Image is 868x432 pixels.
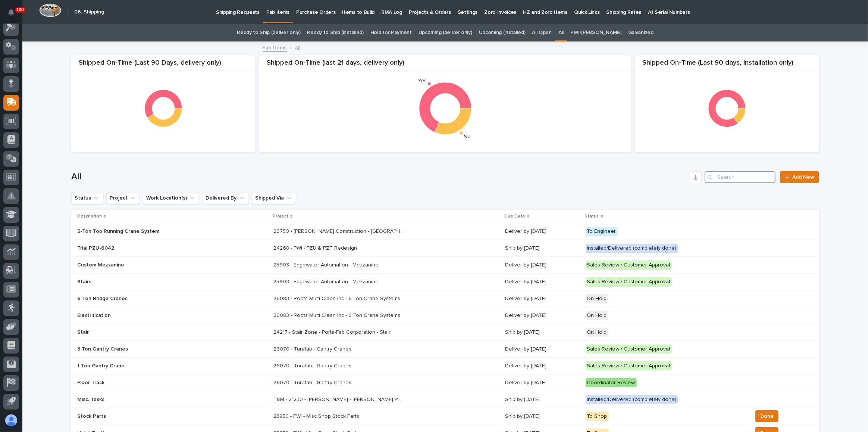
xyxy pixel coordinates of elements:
tr: Stair24217 - Stair Zone - Porta-Fab Corporation - Stair24217 - Stair Zone - Porta-Fab Corporation... [71,324,819,341]
p: Ship by [DATE] [505,245,579,252]
p: Stock Parts [77,413,208,420]
button: Delivered By [202,192,249,204]
a: Fab Items [263,43,287,52]
button: Notifications [3,4,19,20]
p: 26759 - Robinson Construction - Warsaw Public Works Street Department 5T Bridge Crane [273,227,405,235]
a: Ready to Ship (deliver only) [237,24,300,41]
h2: 06. Shipping [74,9,104,15]
div: Sales Review / Customer Approval [586,260,672,270]
a: Add New [780,171,819,183]
input: Search [705,171,775,183]
button: Done [755,410,778,422]
p: Deliver by [DATE] [505,312,579,319]
tr: 6 Ton Bridge Cranes26083 - Roots Multi Clean Inc - 6 Ton Crane Systems26083 - Roots Multi Clean I... [71,290,819,307]
p: Deliver by [DATE] [505,228,579,235]
p: Description [77,212,102,220]
div: On Hold [586,311,608,320]
button: Project [106,192,140,204]
div: Installed/Delivered (completely done) [586,395,678,404]
p: 26083 - Roots Multi Clean Inc - 6 Ton Crane Systems [273,311,402,319]
tr: Stock Parts23850 - PWI - Misc Shop Stock Parts23850 - PWI - Misc Shop Stock Parts Ship by [DATE]T... [71,408,819,425]
div: Sales Review / Customer Approval [586,361,672,371]
p: 25903 - Edgewater Automation - Mezzanine [273,277,380,285]
div: To Engineer [586,227,618,236]
h1: All [71,172,687,182]
p: 5-Ton Top Running Crane System [77,228,208,235]
p: Misc. Tasks [77,396,208,403]
p: 26070 - Turafab - Gantry Cranes [273,378,353,386]
tr: Floor Track26070 - Turafab - Gantry Cranes26070 - Turafab - Gantry Cranes Deliver by [DATE]Coordi... [71,374,819,391]
div: Coordinator Review [586,378,637,388]
tr: Misc. TasksT&M - 21230 - [PERSON_NAME] - [PERSON_NAME] Personal ProjectsT&M - 21230 - [PERSON_NAM... [71,391,819,408]
text: No [464,135,471,140]
tr: 1 Ton Gantry Crane26070 - Turafab - Gantry Cranes26070 - Turafab - Gantry Cranes Deliver by [DATE... [71,358,819,374]
p: Floor Track [77,380,208,386]
p: All [295,43,301,52]
div: On Hold [586,328,608,337]
tr: Trial PZU-604224268 - PWI - PZU & PZT Redesign24268 - PWI - PZU & PZT Redesign Ship by [DATE]Inst... [71,240,819,257]
p: Stairs [77,279,208,285]
p: Stair [77,329,208,336]
p: 24268 - PWI - PZU & PZT Redesign [273,244,358,252]
p: 26070 - Turafab - Gantry Cranes [273,345,353,352]
p: Deliver by [DATE] [505,380,579,386]
p: Custom Mezzanine [77,262,208,268]
a: Ready to Ship (installed) [307,24,364,41]
tr: Electrification26083 - Roots Multi Clean Inc - 6 Ton Crane Systems26083 - Roots Multi Clean Inc -... [71,307,819,324]
span: Done [760,412,774,421]
p: 6 Ton Bridge Cranes [77,296,208,302]
p: T&M - 21230 - [PERSON_NAME] - [PERSON_NAME] Personal Projects [273,395,405,403]
p: Deliver by [DATE] [505,346,579,352]
a: Upcoming (installed) [479,24,526,41]
tr: 3 Ton Gantry Cranes26070 - Turafab - Gantry Cranes26070 - Turafab - Gantry Cranes Deliver by [DAT... [71,341,819,358]
p: Deliver by [DATE] [505,363,579,369]
p: Project [273,212,288,220]
tr: 5-Ton Top Running Crane System26759 - [PERSON_NAME] Construction - [GEOGRAPHIC_DATA] Department 5... [71,223,819,240]
button: users-avatar [3,413,19,428]
span: Add New [792,175,814,180]
p: Deliver by [DATE] [505,262,579,268]
a: PWI/[PERSON_NAME] [570,24,621,41]
button: Status [71,192,103,204]
a: Upcoming (deliver only) [419,24,472,41]
div: Shipped On-Time (last 21 days, delivery only) [259,59,632,71]
div: Installed/Delivered (completely done) [586,244,678,253]
button: Shipped Via [252,192,296,204]
p: Deliver by [DATE] [505,279,579,285]
p: 3 Ton Gantry Cranes [77,346,208,352]
p: Status [585,212,599,220]
p: 25903 - Edgewater Automation - Mezzanine [273,260,380,268]
div: On Hold [586,294,608,303]
a: Galvanized [628,24,654,41]
p: 1 Ton Gantry Crane [77,363,208,369]
div: Sales Review / Customer Approval [586,345,672,354]
a: Hold for Payment [370,24,412,41]
a: All [558,24,564,41]
p: 26083 - Roots Multi Clean Inc - 6 Ton Crane Systems [273,294,402,302]
p: Trial PZU-6042 [77,245,208,252]
a: All Open [532,24,552,41]
div: To Shop [586,412,609,421]
p: Electrification [77,312,208,319]
tr: Custom Mezzanine25903 - Edgewater Automation - Mezzanine25903 - Edgewater Automation - Mezzanine ... [71,257,819,274]
p: Ship by [DATE] [505,396,579,403]
img: Workspace Logo [39,3,61,17]
text: Yes [419,78,427,83]
p: Ship by [DATE] [505,329,579,336]
div: Sales Review / Customer Approval [586,277,672,287]
div: Shipped On-Time (Last 90 Days, delivery only) [71,59,256,71]
p: Due Date [504,212,525,220]
p: Deliver by [DATE] [505,296,579,302]
p: 100 [16,7,24,12]
button: Work Location(s) [143,192,199,204]
div: Shipped On-Time (Last 90 days, installation only) [635,59,819,71]
div: Notifications100 [9,9,19,21]
p: 23850 - PWI - Misc Shop Stock Parts [273,412,361,420]
tr: Stairs25903 - Edgewater Automation - Mezzanine25903 - Edgewater Automation - Mezzanine Deliver by... [71,274,819,290]
p: 24217 - Stair Zone - Porta-Fab Corporation - Stair [273,328,392,336]
p: Ship by [DATE] [505,413,579,420]
p: 26070 - Turafab - Gantry Cranes [273,361,353,369]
